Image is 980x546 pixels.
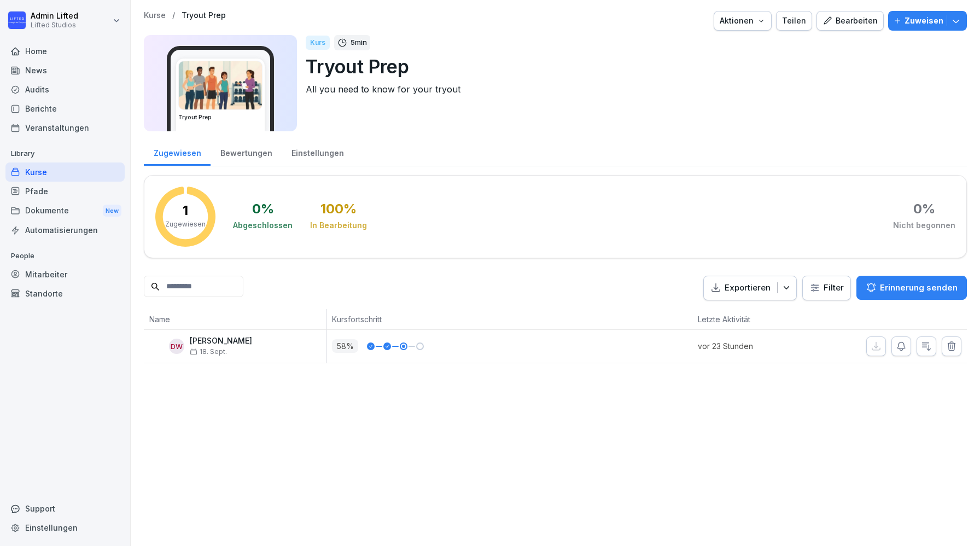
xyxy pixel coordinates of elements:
[165,219,206,229] p: Zugewiesen
[5,99,125,118] a: Berichte
[182,11,226,20] a: Tryout Prep
[306,36,330,50] div: Kurs
[5,201,125,221] a: DokumenteNew
[5,182,125,201] a: Pfade
[306,83,958,96] p: All you need to know for your tryout
[698,313,801,325] p: Letzte Aktivität
[782,15,806,27] div: Teilen
[5,265,125,284] a: Mitarbeiter
[190,348,227,356] span: 18. Sept.
[893,220,955,231] div: Nicht begonnen
[698,340,807,352] p: vor 23 Stunden
[144,11,166,20] a: Kurse
[822,15,878,27] div: Bearbeiten
[5,220,125,240] a: Automatisierungen
[144,138,211,166] a: Zugewiesen
[5,247,125,265] p: People
[233,220,293,231] div: Abgeschlossen
[332,339,358,353] p: 58 %
[5,284,125,303] a: Standorte
[31,11,78,21] p: Admin Lifted
[169,339,184,354] div: DW
[5,499,125,518] div: Support
[5,145,125,162] p: Library
[725,282,771,294] p: Exportieren
[5,518,125,537] a: Einstellungen
[282,138,353,166] a: Einstellungen
[351,37,367,48] p: 5 min
[31,21,78,29] p: Lifted Studios
[5,61,125,80] a: News
[803,276,850,300] button: Filter
[905,15,943,27] p: Zuweisen
[880,282,958,294] p: Erinnerung senden
[310,220,367,231] div: In Bearbeitung
[714,11,772,31] button: Aktionen
[888,11,967,31] button: Zuweisen
[776,11,812,31] button: Teilen
[178,113,262,121] h3: Tryout Prep
[211,138,282,166] a: Bewertungen
[5,162,125,182] a: Kurse
[5,42,125,61] a: Home
[720,15,766,27] div: Aktionen
[856,276,967,300] button: Erinnerung senden
[172,11,175,20] p: /
[183,204,188,217] p: 1
[306,53,958,80] p: Tryout Prep
[5,201,125,221] div: Dokumente
[103,205,121,217] div: New
[816,11,884,31] button: Bearbeiten
[179,61,262,109] img: v6sdlusxf7s9a3nlk1gdefi0.png
[320,202,357,216] div: 100 %
[149,313,320,325] p: Name
[809,282,844,293] div: Filter
[5,80,125,99] a: Audits
[5,118,125,137] a: Veranstaltungen
[332,313,550,325] p: Kursfortschritt
[190,336,252,346] p: [PERSON_NAME]
[913,202,935,216] div: 0 %
[252,202,274,216] div: 0 %
[703,276,797,300] button: Exportieren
